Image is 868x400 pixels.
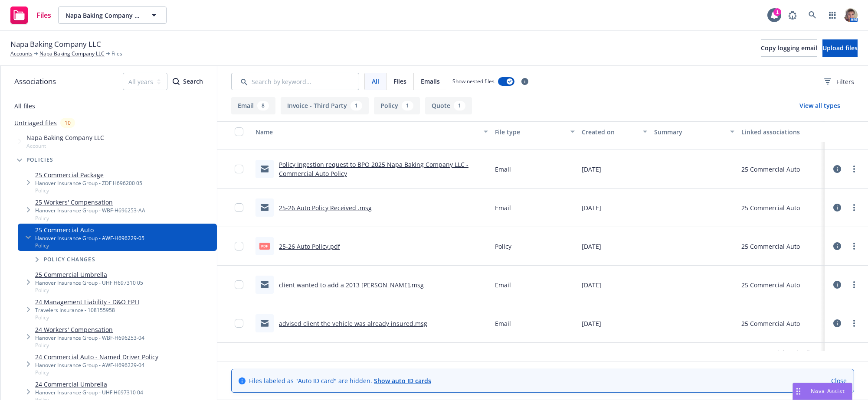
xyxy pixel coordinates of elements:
[35,198,145,207] a: 25 Workers' Compensation
[279,281,424,289] a: client wanted to add a 2013 [PERSON_NAME].msg
[491,121,578,142] button: File type
[44,257,95,262] span: Policy changes
[582,280,601,289] span: [DATE]
[578,121,651,142] button: Created on
[741,319,800,328] div: 25 Commercial Auto
[761,39,817,57] button: Copy logging email
[26,142,104,150] span: Account
[7,3,55,27] a: Files
[235,319,243,328] input: Toggle Row Selected
[235,242,243,250] input: Toggle Row Selected
[452,78,495,85] span: Show nested files
[279,242,340,250] a: 25-26 Auto Policy.pdf
[582,242,601,251] span: [DATE]
[849,241,859,251] a: more
[844,8,858,22] img: photo
[372,77,379,86] span: All
[35,361,158,369] div: Hanover Insurance Group - AWF-H696229-04
[35,187,142,194] span: Policy
[495,127,565,137] div: File type
[35,325,144,334] a: 24 Workers' Compensation
[252,121,491,142] button: Name
[824,77,854,86] span: Filters
[849,280,859,290] a: more
[39,50,105,58] a: Napa Baking Company LLC
[279,319,427,328] a: advised client the vehicle was already insured.msg
[35,352,158,361] a: 24 Commercial Auto - Named Driver Policy
[849,318,859,328] a: more
[257,101,269,111] div: 8
[654,127,724,137] div: Summary
[786,97,854,114] button: View all types
[26,157,54,163] span: Policies
[582,127,638,137] div: Created on
[741,165,800,174] div: 25 Commercial Auto
[824,73,854,90] button: Filters
[231,97,275,114] button: Email
[281,97,369,114] button: Invoice - Third Party
[279,204,372,212] a: 25-26 Auto Policy Received .msg
[393,77,406,86] span: Files
[10,50,33,58] a: Accounts
[36,12,51,19] span: Files
[793,383,852,400] button: Nova Assist
[35,286,143,294] span: Policy
[35,314,139,321] span: Policy
[741,203,800,212] div: 25 Commercial Auto
[773,8,781,16] div: 1
[374,377,431,385] a: Show auto ID cards
[651,121,737,142] button: Summary
[35,215,145,222] span: Policy
[738,121,825,142] button: Linked associations
[35,369,158,376] span: Policy
[35,306,139,314] div: Travelers Insurance - 108155958
[402,101,413,111] div: 1
[173,78,180,85] svg: Search
[58,7,167,24] button: Napa Baking Company LLC
[822,39,858,57] button: Upload files
[35,380,143,389] a: 24 Commercial Umbrella
[495,203,511,212] span: Email
[824,7,841,24] a: Switch app
[804,7,821,24] a: Search
[35,207,145,214] div: Hanover Insurance Group - WBF-H696253-AA
[35,279,143,286] div: Hanover Insurance Group - UHF H697310 05
[811,387,845,395] span: Nova Assist
[35,225,144,234] a: 25 Commercial Auto
[35,297,139,306] a: 24 Management Liability - D&O EPLI
[35,389,143,396] div: Hanover Insurance Group - UHF H697310 04
[582,203,601,212] span: [DATE]
[374,97,420,114] button: Policy
[14,76,56,87] span: Associations
[495,280,511,289] span: Email
[741,127,821,137] div: Linked associations
[495,242,511,251] span: Policy
[173,73,203,90] div: Search
[279,160,468,178] a: Policy Ingestion request to BPO 2025 Napa Baking Company LLC - Commercial Auto Policy
[14,118,57,127] a: Untriaged files
[235,127,243,136] input: Select all
[741,242,800,251] div: 25 Commercial Auto
[836,77,854,86] span: Filters
[350,101,362,111] div: 1
[60,118,75,128] div: 10
[249,376,431,385] span: Files labeled as "Auto ID card" are hidden.
[582,165,601,174] span: [DATE]
[35,334,144,341] div: Hanover Insurance Group - WBF-H696253-04
[425,97,472,114] button: Quote
[235,165,243,173] input: Toggle Row Selected
[35,234,144,242] div: Hanover Insurance Group - AWF-H696229-05
[421,77,440,86] span: Emails
[235,203,243,212] input: Toggle Row Selected
[35,170,142,179] a: 25 Commercial Package
[111,50,122,58] span: Files
[255,127,478,137] div: Name
[495,165,511,174] span: Email
[582,319,601,328] span: [DATE]
[173,73,203,90] button: SearchSearch
[26,133,104,142] span: Napa Baking Company LLC
[231,73,359,90] input: Search by keyword...
[741,280,800,289] div: 25 Commercial Auto
[35,242,144,249] span: Policy
[822,44,858,52] span: Upload files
